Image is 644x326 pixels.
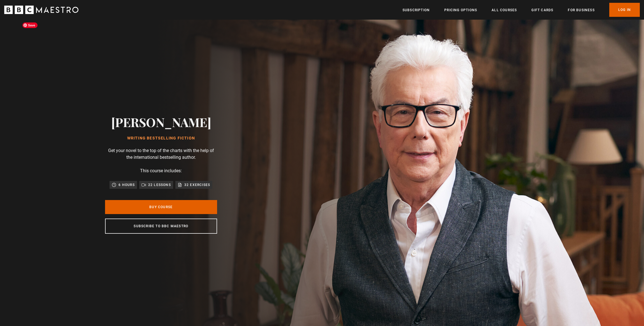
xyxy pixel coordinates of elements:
[444,7,477,13] a: Pricing Options
[403,3,640,17] nav: Primary
[111,136,211,141] h1: Writing Bestselling Fiction
[148,182,171,188] p: 22 lessons
[105,147,217,161] p: Get your novel to the top of the charts with the help of the international bestselling author.
[492,7,517,13] a: All Courses
[531,7,553,13] a: Gift Cards
[403,7,430,13] a: Subscription
[118,182,134,188] p: 6 hours
[568,7,594,13] a: For business
[184,182,210,188] p: 32 exercises
[111,115,211,129] h2: [PERSON_NAME]
[22,22,38,28] span: Save
[4,6,78,14] svg: BBC Maestro
[609,3,640,17] a: Log In
[140,167,182,174] p: This course includes:
[105,200,217,214] a: Buy Course
[105,219,217,234] a: Subscribe to BBC Maestro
